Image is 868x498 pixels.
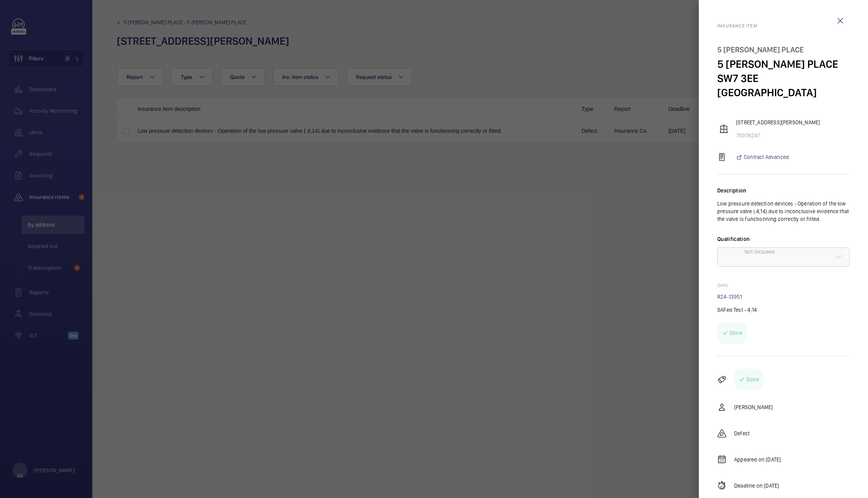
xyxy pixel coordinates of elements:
[736,132,850,139] p: 75078247
[717,200,850,223] p: Low pressure detection devices - Operation of the low pressure valve ( 4;14) due to inconclusive ...
[746,376,759,383] p: Done
[717,235,850,243] label: Qualification
[734,482,779,490] p: Deadline on [DATE]
[717,23,850,28] p: Insurance item
[736,153,789,161] a: Contract Advanced
[717,43,850,100] h4: 5 [PERSON_NAME] PLACE SW7 3EE [GEOGRAPHIC_DATA]
[717,283,850,289] p: [DATE]
[717,43,850,57] div: 5 [PERSON_NAME] PLACE
[730,329,742,337] p: Done
[734,429,750,437] p: Defect
[734,456,781,463] p: Appeared on [DATE]
[745,249,775,255] span: Not included
[717,294,742,300] a: R24-13951
[736,119,850,126] p: [STREET_ADDRESS][PERSON_NAME]
[717,306,850,314] p: SAFed Test - 4;14
[719,124,728,134] img: elevator.svg
[717,187,850,194] div: Description
[734,403,773,411] p: [PERSON_NAME]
